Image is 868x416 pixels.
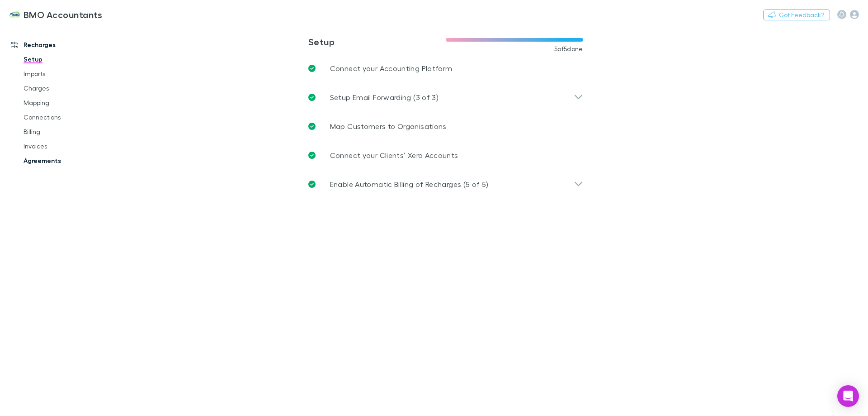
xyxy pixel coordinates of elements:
a: Recharges [2,38,122,52]
div: Open Intercom Messenger [837,385,859,407]
a: Imports [14,67,122,81]
a: BMO Accountants [4,4,108,25]
p: Map Customers to Organisations [330,121,447,132]
a: Connect your Clients’ Xero Accounts [301,141,590,170]
button: Got Feedback? [763,10,830,20]
a: Invoices [14,139,122,153]
a: Setup [14,52,122,67]
p: Connect your Accounting Platform [330,63,453,74]
div: Setup Email Forwarding (3 of 3) [301,83,590,112]
a: Billing [14,124,122,139]
a: Charges [14,81,122,96]
a: Connect your Accounting Platform [301,54,590,83]
a: Map Customers to Organisations [301,112,590,141]
a: Agreements [14,153,122,168]
img: BMO Accountants's Logo [9,9,20,20]
a: Mapping [14,96,122,110]
a: Connections [14,110,122,124]
span: 5 of 5 done [554,45,583,53]
div: Enable Automatic Billing of Recharges (5 of 5) [301,170,590,199]
p: Connect your Clients’ Xero Accounts [330,150,458,161]
p: Setup Email Forwarding (3 of 3) [330,92,439,103]
p: Enable Automatic Billing of Recharges (5 of 5) [330,179,489,190]
h3: BMO Accountants [24,9,103,20]
h3: Setup [308,36,446,47]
